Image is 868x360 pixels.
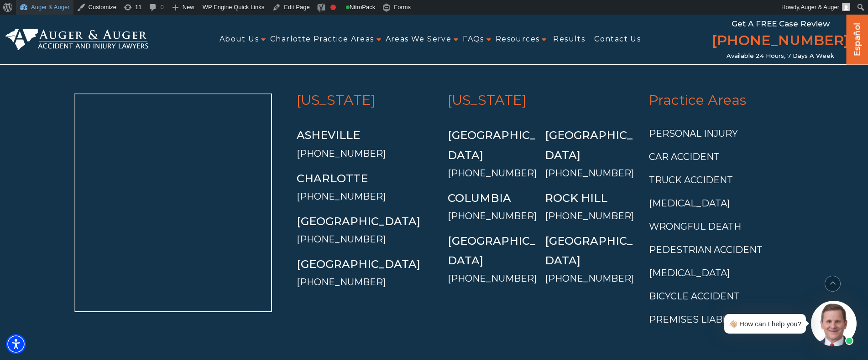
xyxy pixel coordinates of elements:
[649,151,720,162] a: Car Accident
[729,318,801,330] div: 👋🏼 How can I help you?
[727,52,834,60] span: Available 24 Hours, 7 Days a Week
[297,277,386,288] a: [PHONE_NUMBER]
[297,191,386,202] a: [PHONE_NUMBER]
[496,29,540,50] a: Resources
[448,211,537,221] a: [PHONE_NUMBER]
[448,191,511,205] a: Columbia
[850,14,865,62] a: Español
[594,29,641,50] a: Contact Us
[297,148,386,159] a: [PHONE_NUMBER]
[545,129,633,161] a: [GEOGRAPHIC_DATA]
[6,334,26,354] div: Accessibility Menu
[545,211,634,221] a: [PHONE_NUMBER]
[800,4,839,10] span: Auger & Auger
[297,215,420,228] a: [GEOGRAPHIC_DATA]
[649,221,741,232] a: Wrongful Death
[448,129,535,161] a: [GEOGRAPHIC_DATA]
[297,172,368,185] a: Charlotte
[649,291,740,302] a: Bicycle Accident
[297,257,420,271] a: [GEOGRAPHIC_DATA]
[732,19,830,28] span: Get a FREE Case Review
[649,267,730,278] a: [MEDICAL_DATA]
[712,31,849,52] a: [PHONE_NUMBER]
[649,128,738,139] a: Personal Injury
[297,129,360,142] a: Asheville
[545,191,607,205] a: Rock Hill
[297,92,376,108] a: [US_STATE]
[825,276,841,292] button: scroll to up
[649,92,746,108] a: Practice Areas
[386,29,452,50] a: Areas We Serve
[545,234,633,267] a: [GEOGRAPHIC_DATA]
[649,314,745,325] a: Premises Liability
[448,273,537,284] a: [PHONE_NUMBER]
[811,301,857,346] img: Intaker widget Avatar
[448,92,527,108] a: [US_STATE]
[297,234,386,245] a: [PHONE_NUMBER]
[545,273,634,284] a: [PHONE_NUMBER]
[649,244,763,255] a: Pedestrian Accident
[553,29,585,50] a: Results
[270,29,374,50] a: Charlotte Practice Areas
[545,168,634,179] a: [PHONE_NUMBER]
[330,5,336,10] div: Focus keyphrase not set
[220,29,259,50] a: About Us
[649,175,733,185] a: Truck Accident
[448,168,537,179] a: [PHONE_NUMBER]
[463,29,484,50] a: FAQs
[649,198,730,209] a: [MEDICAL_DATA]
[448,234,535,267] a: [GEOGRAPHIC_DATA]
[5,29,148,51] img: Auger & Auger Accident and Injury Lawyers Logo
